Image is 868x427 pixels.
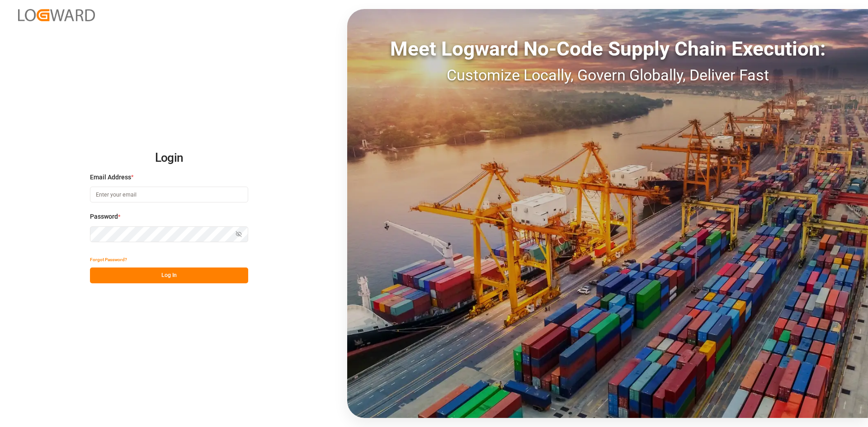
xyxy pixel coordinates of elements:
[90,212,118,221] span: Password
[90,252,127,267] button: Forgot Password?
[90,173,131,182] span: Email Address
[90,267,248,283] button: Log In
[347,34,868,64] div: Meet Logward No-Code Supply Chain Execution:
[347,64,868,87] div: Customize Locally, Govern Globally, Deliver Fast
[90,187,248,202] input: Enter your email
[18,9,95,21] img: Logward_new_orange.png
[90,144,248,173] h2: Login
